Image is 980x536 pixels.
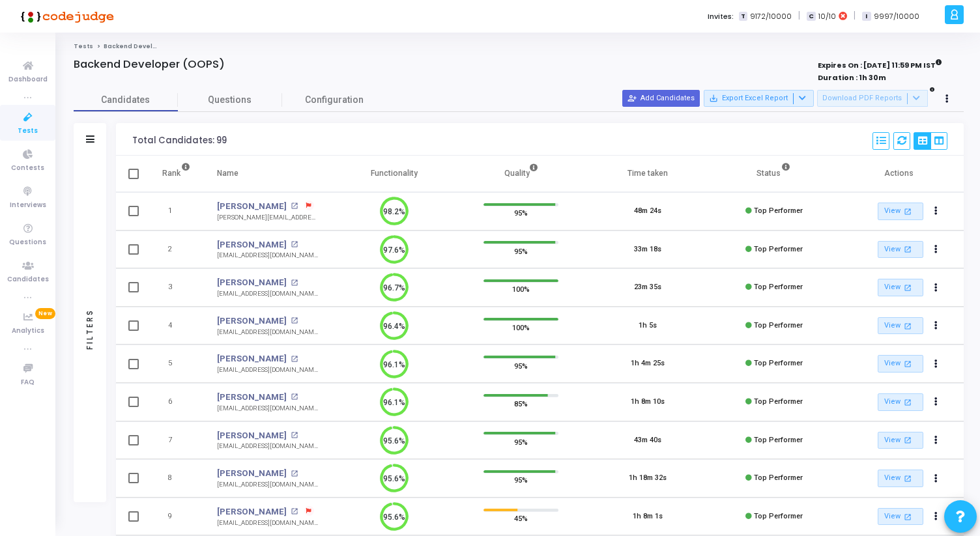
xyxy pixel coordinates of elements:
div: 48m 24s [634,206,661,217]
span: 45% [514,512,528,525]
div: Filters [84,257,96,401]
div: 1h 8m 10s [631,397,665,408]
div: Name [217,166,238,180]
a: [PERSON_NAME] [217,315,287,328]
a: Tests [74,42,93,50]
nav: breadcrumb [74,42,964,51]
button: Download PDF Reports [817,90,928,107]
mat-icon: open_in_new [902,397,914,408]
mat-icon: person_add_alt [627,94,637,103]
span: I [862,12,871,21]
button: Add Candidates [622,90,700,107]
a: [PERSON_NAME] [217,200,287,213]
button: Actions [927,203,945,221]
a: [PERSON_NAME] [217,352,287,365]
span: Contests [11,163,44,174]
mat-icon: open_in_new [902,511,914,522]
span: Top Performer [754,321,803,330]
label: Invites: [708,11,734,22]
span: Top Performer [754,359,803,367]
span: C [807,12,815,21]
td: 6 [149,383,204,421]
div: 23m 35s [634,282,661,293]
mat-icon: open_in_new [902,244,914,255]
span: 95% [514,473,528,487]
div: [EMAIL_ADDRESS][DOMAIN_NAME] [217,518,318,528]
mat-icon: open_in_new [902,282,914,293]
mat-icon: open_in_new [291,432,298,439]
button: Actions [927,470,945,488]
a: [PERSON_NAME] [217,429,287,442]
mat-icon: open_in_new [902,473,914,484]
mat-icon: open_in_new [291,393,298,401]
span: | [854,9,856,23]
mat-icon: open_in_new [291,356,298,363]
span: FAQ [21,377,35,388]
div: Time taken [627,166,668,180]
span: Candidates [74,93,178,107]
mat-icon: open_in_new [291,279,298,287]
th: Quality [457,156,584,192]
button: Actions [927,355,945,373]
mat-icon: open_in_new [902,358,914,369]
th: Actions [837,156,964,192]
button: Actions [927,393,945,412]
div: [EMAIL_ADDRESS][DOMAIN_NAME] [217,251,318,261]
button: Export Excel Report [704,90,814,107]
a: [PERSON_NAME] [217,276,287,289]
button: Actions [927,431,945,449]
a: View [878,203,923,220]
span: Top Performer [754,206,803,215]
div: 1h 8m 1s [633,511,663,522]
td: 2 [149,231,204,269]
a: View [878,355,923,373]
button: Actions [927,317,945,335]
mat-icon: open_in_new [291,317,298,324]
a: [PERSON_NAME] [217,467,287,480]
span: 100% [512,283,530,296]
mat-icon: open_in_new [291,203,298,210]
span: Tests [18,126,38,137]
a: [PERSON_NAME] [217,391,287,404]
a: [PERSON_NAME] [217,238,287,251]
mat-icon: open_in_new [902,434,914,445]
td: 4 [149,307,204,345]
span: Top Performer [754,473,803,482]
a: View [878,470,923,487]
td: 9 [149,498,204,536]
span: Top Performer [754,283,803,291]
td: 3 [149,268,204,307]
a: View [878,432,923,449]
mat-icon: open_in_new [291,470,298,477]
span: Backend Developer (OOPS) [104,42,194,50]
div: 33m 18s [634,244,661,255]
div: [EMAIL_ADDRESS][DOMAIN_NAME] [217,442,318,451]
span: Dashboard [8,74,48,85]
a: [PERSON_NAME] [217,505,287,518]
span: New [35,308,55,319]
a: View [878,317,923,335]
td: 7 [149,421,204,460]
div: [EMAIL_ADDRESS][DOMAIN_NAME] [217,480,318,490]
span: | [798,9,800,23]
div: [PERSON_NAME][EMAIL_ADDRESS][PERSON_NAME][DOMAIN_NAME] [217,213,318,223]
a: View [878,279,923,296]
td: 5 [149,345,204,383]
a: View [878,241,923,259]
span: 9172/10000 [750,11,792,22]
button: Actions [927,507,945,526]
th: Functionality [331,156,457,192]
strong: Duration : 1h 30m [818,72,886,83]
mat-icon: open_in_new [902,206,914,217]
div: [EMAIL_ADDRESS][DOMAIN_NAME] [217,328,318,337]
span: Questions [9,237,46,248]
span: Top Performer [754,397,803,406]
span: Top Performer [754,512,803,520]
a: View [878,508,923,526]
div: [EMAIL_ADDRESS][DOMAIN_NAME] [217,365,318,375]
mat-icon: save_alt [709,94,718,103]
button: Actions [927,279,945,297]
div: 1h 18m 32s [629,473,667,484]
mat-icon: open_in_new [291,508,298,515]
